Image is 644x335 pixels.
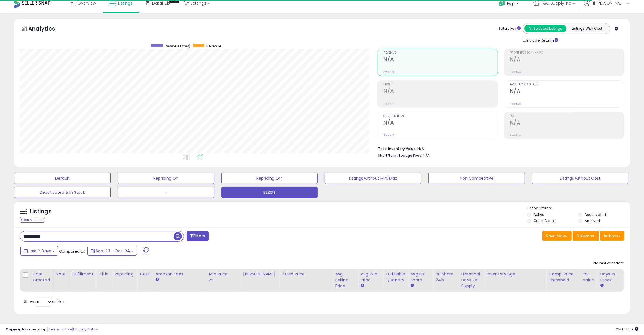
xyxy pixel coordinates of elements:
button: Save View [542,231,572,241]
strong: Copyright [6,327,26,332]
button: Sep-28 - Oct-04 [87,246,137,256]
button: Actions [600,231,624,241]
h2: N/A [510,88,624,95]
small: Amazon Fees. [156,277,159,282]
div: seller snap | | [6,327,98,332]
small: Prev: N/A [383,102,394,105]
span: DataHub [152,0,170,6]
h2: N/A [383,119,497,127]
button: 1 [118,187,214,198]
small: Prev: N/A [383,70,394,74]
a: Privacy Policy [73,327,98,332]
a: Terms of Use [48,327,72,332]
span: Sep-28 - Oct-04 [96,248,130,254]
div: Cost [140,271,151,277]
span: N/A [423,153,430,158]
span: 2025-10-13 18:55 GMT [615,327,638,332]
button: Last 7 Days [20,246,58,256]
div: [PERSON_NAME] [243,271,277,277]
small: Prev: N/A [383,134,394,137]
div: Title [99,271,110,277]
button: Columns [573,231,599,241]
div: Inventory Age [486,271,544,277]
small: Avg BB Share. [410,283,414,288]
div: Clear All Filters [20,217,45,223]
span: Avg. Buybox Share [510,83,624,86]
div: Avg BB Share [410,271,431,283]
label: Deactivated [585,212,606,217]
h2: N/A [510,56,624,64]
div: Historical Days Of Supply [461,271,482,289]
div: Avg Selling Price [335,271,356,289]
small: Prev: N/A [510,70,521,74]
span: Hi [PERSON_NAME] [591,0,625,6]
span: Revenue (prev) [165,44,190,49]
li: N/A [378,145,620,152]
span: Overview [78,0,96,6]
h5: Listings [30,208,52,216]
label: Active [534,212,544,217]
span: Compared to: [59,249,85,254]
div: No relevant data [593,261,624,266]
small: Prev: N/A [510,134,521,137]
div: BB Share 24h. [436,271,456,283]
div: Note [56,271,67,277]
div: Include Returns [518,37,565,43]
button: Repricing Off [221,173,318,184]
small: Avg Win Price. [361,283,364,288]
span: H&G Supply Inc [541,0,571,6]
label: Out of Stock [534,218,554,223]
div: Amazon Fees [156,271,204,277]
b: Short Term Storage Fees: [378,153,422,158]
button: Repricing On [118,173,214,184]
button: Filters [187,231,209,241]
span: Ordered Items [383,115,497,118]
p: Listing States: [527,206,630,211]
div: Inv. value [582,271,595,283]
button: Default [14,173,111,184]
button: BEZOS [221,187,318,198]
span: Show: entries [24,299,65,304]
span: Columns [576,233,594,239]
label: Archived [585,218,600,223]
h2: N/A [510,119,624,127]
span: Revenue [383,51,497,55]
h2: N/A [383,56,497,64]
button: Non Competitive [428,173,525,184]
div: Fulfillable Quantity [386,271,405,283]
button: Listings without Min/Max [325,173,421,184]
span: Listings [118,0,133,6]
div: Date Created [33,271,51,283]
a: Hi [PERSON_NAME] [584,0,629,13]
b: Total Inventory Value: [378,146,416,151]
div: Days In Stock [600,271,621,283]
div: Listed Price [281,271,330,277]
div: Repricing [114,271,135,277]
h5: Analytics [28,25,66,34]
div: Min Price [209,271,238,277]
small: Days In Stock. [600,283,603,288]
div: Avg Win Price [361,271,381,283]
div: Fulfillment [72,271,95,277]
button: Listings without Cost [532,173,628,184]
span: ROI [510,115,624,118]
span: Help [507,1,515,6]
button: All Selected Listings [524,25,566,32]
span: Profit [383,83,497,86]
span: Profit [PERSON_NAME] [510,51,624,55]
span: Revenue [206,44,221,49]
span: Last 7 Days [29,248,51,254]
h2: N/A [383,88,497,95]
div: Totals For [499,26,521,31]
div: Comp. Price Threshold [549,271,578,283]
button: Listings With Cost [566,25,608,32]
button: Deactivated & In Stock [14,187,111,198]
small: Prev: N/A [510,102,521,105]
